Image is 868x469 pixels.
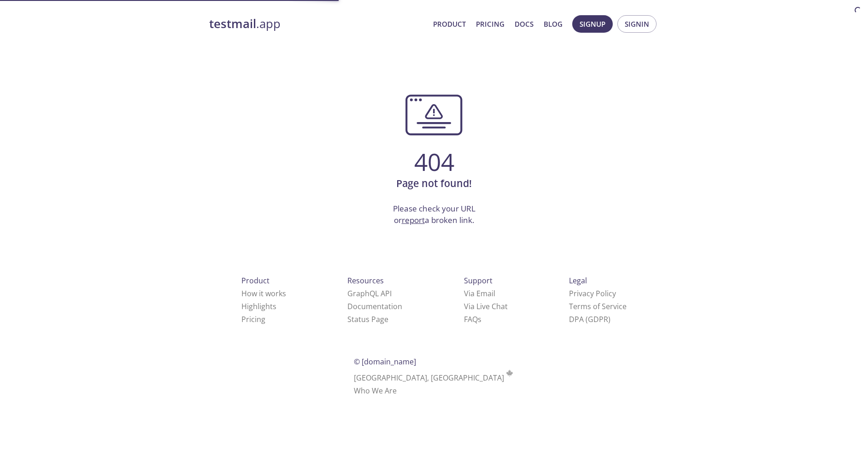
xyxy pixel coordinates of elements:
span: Signup [580,18,605,30]
span: [GEOGRAPHIC_DATA], [GEOGRAPHIC_DATA] [354,373,515,383]
button: Signup [572,15,613,33]
span: © [DOMAIN_NAME] [354,357,416,367]
span: Support [464,276,493,286]
span: Legal [569,276,587,286]
a: Via Live Chat [464,301,508,311]
p: Please check your URL or a broken link. [209,203,659,226]
span: Signin [625,18,649,30]
a: Status Page [347,314,388,324]
a: Pricing [241,314,265,324]
a: Docs [515,18,534,30]
a: Terms of Service [569,301,627,311]
span: Product [241,276,270,286]
h6: Page not found! [209,176,659,191]
a: Pricing [476,18,504,30]
a: report [402,215,425,225]
a: Highlights [241,301,276,311]
a: Product [433,18,466,30]
a: Via Email [464,288,495,299]
a: Privacy Policy [569,288,616,299]
button: Signin [617,15,657,33]
a: GraphQL API [347,288,392,299]
a: FAQ [464,314,481,324]
span: Resources [347,276,384,286]
span: s [478,314,481,324]
a: How it works [241,288,286,299]
h3: 404 [209,148,659,176]
a: Documentation [347,301,402,311]
a: Who We Are [354,386,397,396]
strong: testmail [209,16,256,32]
a: DPA (GDPR) [569,314,610,324]
a: testmail.app [209,16,426,32]
a: Blog [544,18,563,30]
